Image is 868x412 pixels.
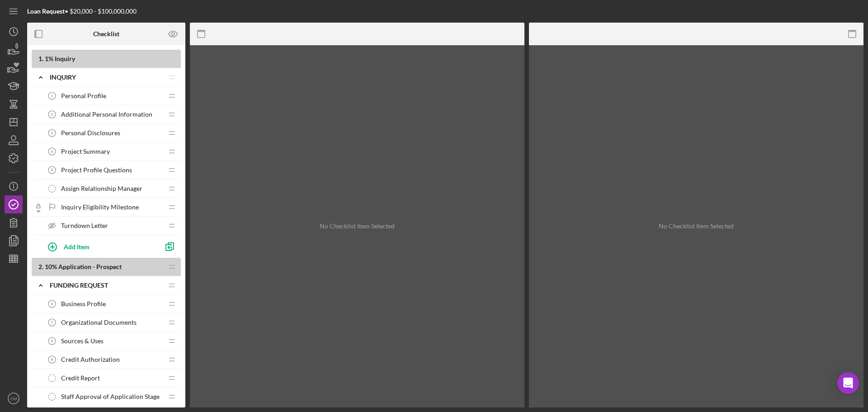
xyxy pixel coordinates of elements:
tspan: 6 [51,302,53,306]
span: Inquiry Eligibility Milestone [61,204,139,211]
span: Project Profile Questions [61,166,132,174]
tspan: 5 [51,168,53,172]
tspan: 1 [51,94,53,98]
tspan: 7 [51,320,53,325]
span: Turndown Letter [61,222,108,229]
tspan: 9 [51,357,53,362]
span: Business Profile [61,300,106,308]
span: 1% Inquiry [45,55,75,62]
span: 1 . [38,55,43,62]
span: Staff Approval of Application Stage [61,393,160,400]
button: CM [5,389,23,407]
span: 2 . [38,263,43,270]
tspan: 8 [51,339,53,343]
span: Project Summary [61,148,110,155]
span: Credit Report [61,374,100,382]
span: Personal Profile [61,92,106,99]
span: Assign Relationship Manager [61,185,142,192]
tspan: 3 [51,131,53,135]
span: 10% Application - Prospect [45,263,122,270]
b: Loan Request [27,7,65,15]
div: Add Item [64,238,90,255]
span: Organizational Documents [61,319,137,326]
span: Additional Personal Information [61,111,152,118]
span: Sources & Uses [61,337,104,345]
div: Inquiry [50,74,163,81]
tspan: 2 [51,112,53,117]
div: No Checklist Item Selected [659,223,734,230]
span: Credit Authorization [61,356,120,363]
div: Funding Request [50,282,163,289]
div: No Checklist Item Selected [320,223,395,230]
b: Checklist [93,30,119,38]
span: Personal Disclosures [61,129,120,137]
div: • $20,000 - $100,000,000 [27,8,137,15]
button: Add Item [41,237,158,256]
div: Open Intercom Messenger [837,372,859,394]
text: CM [10,396,17,401]
tspan: 4 [51,149,53,154]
